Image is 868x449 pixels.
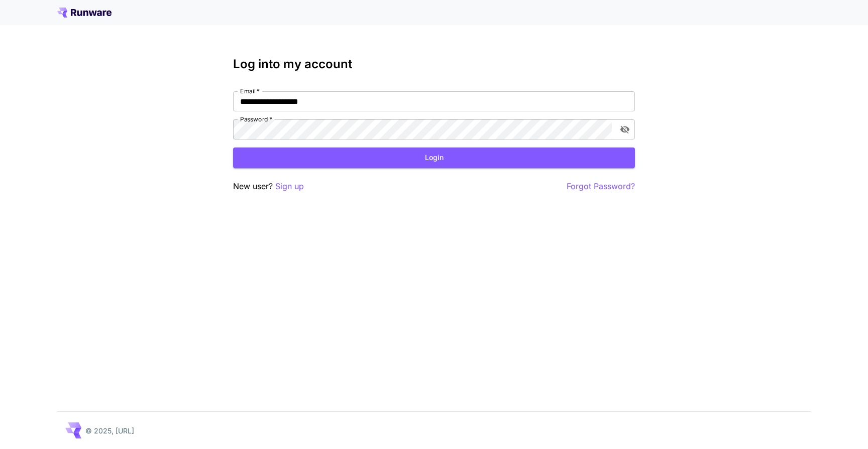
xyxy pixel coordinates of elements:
p: New user? [233,180,304,193]
label: Email [240,87,260,95]
button: Forgot Password? [567,180,635,193]
h3: Log into my account [233,57,635,71]
button: Sign up [275,180,304,193]
label: Password [240,115,272,123]
button: Login [233,147,635,168]
button: toggle password visibility [616,120,634,138]
p: © 2025, [URL] [85,425,134,436]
